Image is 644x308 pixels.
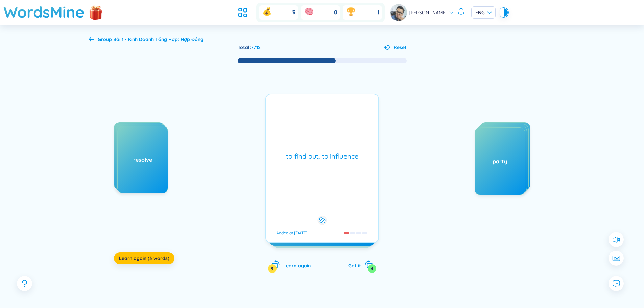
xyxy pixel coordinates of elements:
div: engage [116,154,166,162]
a: avatar [390,4,409,21]
b: Bài 1 - Kinh Doanh Tổng Hợp: Hợp Đồng [113,36,204,42]
div: to find out, to influence [269,151,375,161]
span: question [20,279,29,288]
div: assurance [114,152,164,160]
div: Added at [DATE] [276,230,308,236]
span: 1 [378,9,379,16]
span: ENG [475,9,492,16]
button: Reset [384,44,407,51]
div: resolve [118,156,168,163]
span: rotate-right [364,260,373,268]
span: 7 / 12 [251,44,261,50]
div: party [475,158,525,165]
span: Got it [348,263,361,269]
div: 3 [268,264,277,273]
a: Group Bài 1 - Kinh Doanh Tổng Hợp: Hợp Đồng [89,37,204,43]
span: 5 [292,9,295,16]
button: question [17,276,32,291]
span: 0 [334,9,337,16]
div: 4 [368,264,376,273]
img: flashSalesIcon.a7f4f837.png [89,2,102,22]
button: Learn again (3 words) [114,252,174,264]
span: Reset [393,44,407,51]
span: [PERSON_NAME] [409,9,448,16]
span: rotate-left [271,260,280,268]
img: avatar [390,4,407,21]
span: Total : [238,44,251,50]
span: Learn again (3 words) [119,255,169,262]
span: Learn again [283,263,311,269]
span: Group [98,36,204,42]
